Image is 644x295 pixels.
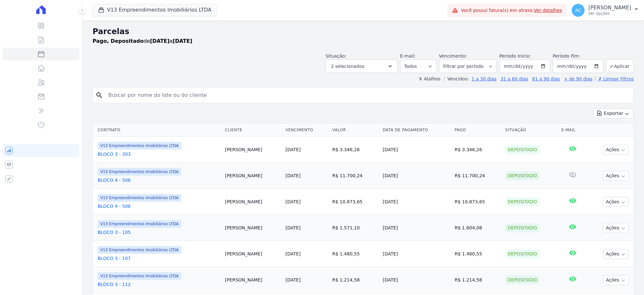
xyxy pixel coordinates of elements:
[499,53,531,59] label: Período Inicío:
[330,189,380,215] td: R$ 10.873,65
[380,267,452,293] td: [DATE]
[173,38,192,44] strong: [DATE]
[285,147,300,152] a: [DATE]
[380,137,452,163] td: [DATE]
[98,281,220,288] a: BLOCO 3 - 112
[452,137,503,163] td: R$ 3.346,26
[98,151,220,157] a: BLOCO 3 - 303
[452,241,503,267] td: R$ 1.480,55
[503,124,559,137] th: Situação
[588,5,631,11] p: [PERSON_NAME]
[588,11,631,16] p: Ver opções
[505,171,540,180] div: Depositado
[326,60,398,73] button: 2 selecionados
[567,1,644,19] button: AC [PERSON_NAME] Ver opções
[222,241,283,267] td: [PERSON_NAME]
[595,76,634,81] a: ✗ Limpar Filtros
[330,241,380,267] td: R$ 1.480,55
[505,249,540,258] div: Depositado
[93,26,634,37] h2: Parcelas
[452,163,503,189] td: R$ 11.700,24
[532,76,560,81] a: 61 a 90 dias
[559,124,586,137] th: E-mail
[98,229,220,235] a: BLOCO 3 - 105
[222,137,283,163] td: [PERSON_NAME]
[603,275,629,285] button: Ações
[98,203,220,209] a: BLOCO 4 - 506
[222,189,283,215] td: [PERSON_NAME]
[326,53,346,59] label: Situação:
[418,76,440,81] label: ↯ Atalhos
[222,215,283,241] td: [PERSON_NAME]
[603,197,629,207] button: Ações
[603,145,629,155] button: Ações
[93,38,144,44] strong: Pago, Depositado
[505,275,540,284] div: Depositado
[505,223,540,232] div: Depositado
[452,189,503,215] td: R$ 10.873,65
[331,62,364,70] span: 2 selecionados
[380,215,452,241] td: [DATE]
[150,38,170,44] strong: [DATE]
[98,272,181,280] span: V13 Empreendimentos Imobiliários LTDA
[98,220,181,228] span: V13 Empreendimentos Imobiliários LTDA
[505,197,540,206] div: Depositado
[452,267,503,293] td: R$ 1.214,58
[439,53,467,59] label: Vencimento:
[98,255,220,262] a: BLOCO 3 - 107
[93,4,217,16] button: V13 Empreendimentos Imobiliários LTDA
[606,59,634,73] button: Aplicar
[98,142,181,150] span: V13 Empreendimentos Imobiliários LTDA
[564,76,593,81] a: + de 90 dias
[330,163,380,189] td: R$ 11.700,24
[593,108,634,118] button: Exportar
[98,194,181,202] span: V13 Empreendimentos Imobiliários LTDA
[380,124,452,137] th: Data de Pagamento
[330,267,380,293] td: R$ 1.214,58
[285,225,300,230] a: [DATE]
[603,223,629,233] button: Ações
[505,145,540,154] div: Depositado
[285,173,300,178] a: [DATE]
[603,171,629,181] button: Ações
[285,277,300,282] a: [DATE]
[222,163,283,189] td: [PERSON_NAME]
[98,168,181,176] span: V13 Empreendimentos Imobiliários LTDA
[93,124,222,137] th: Contrato
[104,89,631,102] input: Buscar por nome do lote ou do cliente
[534,8,562,13] a: Ver detalhes
[93,37,192,45] p: de a
[222,267,283,293] td: [PERSON_NAME]
[283,124,330,137] th: Vencimento
[285,251,300,256] a: [DATE]
[98,246,181,254] span: V13 Empreendimentos Imobiliários LTDA
[461,7,562,14] span: Você possui fatura(s) em atraso.
[380,189,452,215] td: [DATE]
[400,53,416,59] label: E-mail:
[553,53,604,60] label: Período Fim:
[222,124,283,137] th: Cliente
[285,199,300,204] a: [DATE]
[330,215,380,241] td: R$ 1.571,10
[452,124,503,137] th: Pago
[575,8,581,13] span: AC
[380,163,452,189] td: [DATE]
[603,249,629,259] button: Ações
[98,177,220,183] a: BLOCO 4 - 506
[500,76,528,81] a: 31 a 60 dias
[380,241,452,267] td: [DATE]
[452,215,503,241] td: R$ 1.604,08
[444,76,469,81] label: Vencidos:
[472,76,496,81] a: 1 a 30 dias
[95,91,103,99] i: search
